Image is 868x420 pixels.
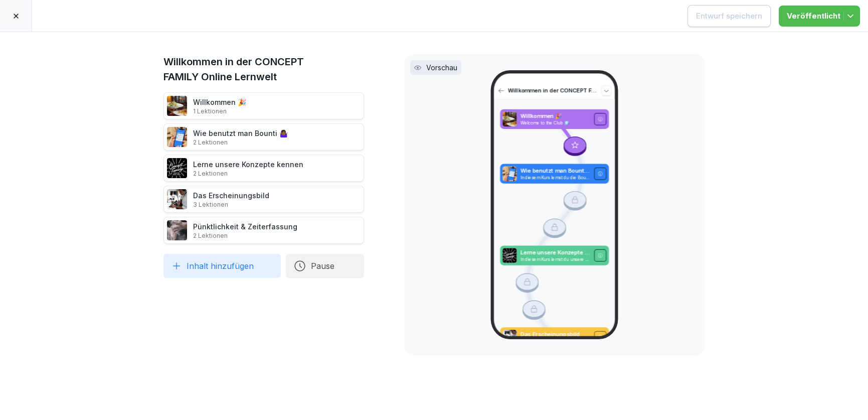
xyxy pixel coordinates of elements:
[520,112,590,120] p: Willkommen 🎉
[502,112,516,127] img: aev8ouj9qek4l5i45z2v16li.png
[167,127,187,147] img: xurzlqcdv3lo3k87m0sicyoj.png
[520,257,590,262] p: In diesem Kurs lernst du unsere Konzepte kennen
[502,330,516,345] img: bgwdmktj1rlzm3rf9dbqeroz.png
[193,97,246,115] div: Willkommen 🎉
[163,54,364,84] h1: Willkommen in der CONCEPT FAMILY Online Lernwelt
[502,167,516,182] img: xurzlqcdv3lo3k87m0sicyoj.png
[163,155,364,182] div: Lerne unsere Konzepte kennen2 Lektionen
[520,331,590,339] p: Das Erscheinungsbild
[193,138,288,147] p: 2 Lektionen
[286,254,364,278] button: Pause
[502,248,516,263] img: i6ogmt7ly3s7b5mn1cy23an3.png
[687,5,771,27] button: Entwurf speichern
[193,159,303,178] div: Lerne unsere Konzepte kennen
[167,220,187,240] img: bwagz25yoydcqkgw1q3k1sbd.png
[167,158,187,178] img: i6ogmt7ly3s7b5mn1cy23an3.png
[167,96,187,116] img: aev8ouj9qek4l5i45z2v16li.png
[163,92,364,119] div: Willkommen 🎉1 Lektionen
[696,11,762,22] div: Entwurf speichern
[520,249,590,257] p: Lerne unsere Konzepte kennen
[520,167,590,175] p: Wie benutzt man Bounti 🤷🏾‍♀️
[520,175,590,181] p: In diesem Kurs lernst du die Bounti App kennnen.
[193,128,288,147] div: Wie benutzt man Bounti 🤷🏾‍♀️
[193,221,297,240] div: Pünktlichkeit & Zeiterfassung
[163,186,364,213] div: Das Erscheinungsbild3 Lektionen
[193,107,246,115] p: 1 Lektionen
[426,62,457,73] p: Vorschau
[163,123,364,151] div: Wie benutzt man Bounti 🤷🏾‍♀️2 Lektionen
[163,217,364,244] div: Pünktlichkeit & Zeiterfassung2 Lektionen
[163,254,281,278] button: Inhalt hinzufügen
[167,189,187,209] img: bgwdmktj1rlzm3rf9dbqeroz.png
[193,232,297,240] p: 2 Lektionen
[520,120,590,126] p: Welcome to the Club 🪩
[193,201,269,209] p: 3 Lektionen
[508,87,598,95] p: Willkommen in der CONCEPT FAMILY Online Lernwelt
[787,11,852,22] div: Veröffentlicht
[779,6,860,27] button: Veröffentlicht
[193,170,303,178] p: 2 Lektionen
[193,190,269,209] div: Das Erscheinungsbild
